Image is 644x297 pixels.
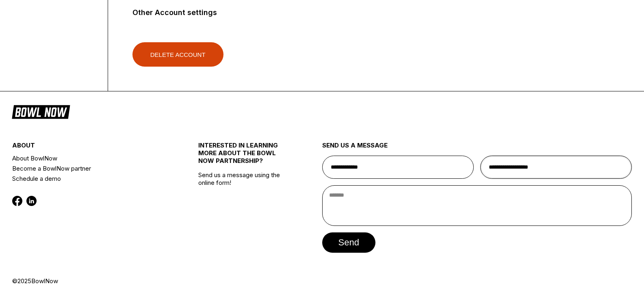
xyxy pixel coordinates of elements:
[322,141,632,156] div: send us a message
[322,232,375,253] button: send
[198,124,291,277] div: Send us a message using the online form!
[132,42,223,67] button: Delete Account
[198,141,291,171] div: INTERESTED IN LEARNING MORE ABOUT THE BOWL NOW PARTNERSHIP?
[12,153,167,163] a: About BowlNow
[12,141,167,153] div: about
[12,163,167,173] a: Become a BowlNow partner
[132,8,217,17] div: Other Account settings
[12,277,632,285] div: © 2025 BowlNow
[12,173,167,184] a: Schedule a demo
